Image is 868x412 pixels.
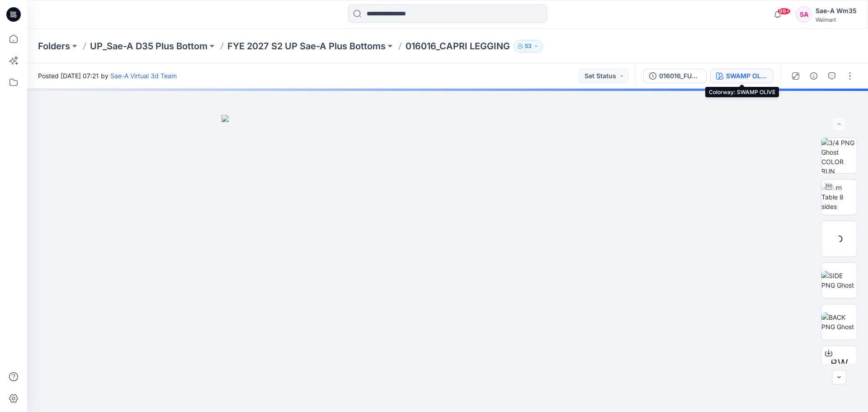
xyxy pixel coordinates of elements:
[777,8,791,15] span: 99+
[659,71,701,81] div: 016016_FULL COLORWAYS
[38,71,177,81] span: Posted [DATE] 07:21 by
[227,40,386,52] a: FYE 2027 S2 UP Sae-A Plus Bottoms
[90,40,208,52] a: UP_Sae-A D35 Plus Bottom
[830,355,848,372] span: BW
[816,16,857,23] div: Walmart
[710,69,774,83] button: SWAMP OLIVE
[821,138,857,173] img: 3/4 PNG Ghost COLOR RUN
[816,5,857,16] div: Sae-A Wm35
[110,72,177,80] a: Sae-A Virtual 3d Team
[821,313,857,331] img: BACK PNG Ghost
[514,40,543,52] button: 53
[807,69,821,83] button: Details
[796,6,812,23] div: SA
[726,71,768,81] div: SWAMP OLIVE
[406,40,510,52] p: 016016_CAPRI LEGGING
[821,271,857,290] img: SIDE PNG Ghost
[643,69,707,83] button: 016016_FULL COLORWAYS
[821,183,857,211] img: Turn Table 8 sides
[525,41,532,51] p: 53
[38,40,70,52] a: Folders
